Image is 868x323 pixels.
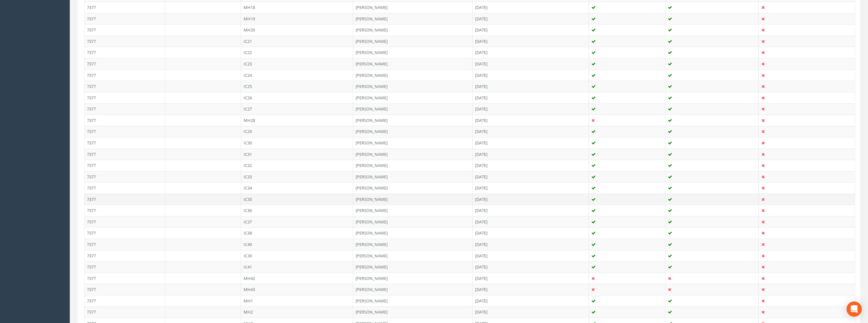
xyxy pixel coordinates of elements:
td: 7377 [84,126,165,137]
td: [DATE] [473,205,589,216]
td: 7377 [84,194,165,205]
td: [PERSON_NAME] [353,194,473,205]
td: [DATE] [473,261,589,273]
td: IC35 [241,194,353,205]
td: [PERSON_NAME] [353,273,473,284]
td: 7377 [84,239,165,250]
td: [DATE] [473,13,589,24]
td: 7377 [84,148,165,160]
td: [DATE] [473,148,589,160]
td: 7377 [84,81,165,92]
td: IC29 [241,126,353,137]
td: 7377 [84,92,165,103]
td: [PERSON_NAME] [353,160,473,171]
td: [PERSON_NAME] [353,69,473,81]
td: [DATE] [473,239,589,250]
td: [PERSON_NAME] [353,250,473,261]
td: IC33 [241,171,353,182]
td: [DATE] [473,103,589,115]
td: 7377 [84,295,165,307]
td: 7377 [84,24,165,36]
td: IC27 [241,103,353,115]
td: MH28 [241,115,353,126]
td: 7377 [84,58,165,69]
td: 7377 [84,137,165,148]
td: IC30 [241,137,353,148]
div: Open Intercom Messenger [846,301,862,317]
td: 7377 [84,36,165,47]
td: [PERSON_NAME] [353,126,473,137]
td: [PERSON_NAME] [353,216,473,227]
td: IC24 [241,69,353,81]
td: [DATE] [473,273,589,284]
td: IC25 [241,81,353,92]
td: [PERSON_NAME] [353,171,473,182]
td: [PERSON_NAME] [353,261,473,273]
td: [DATE] [473,58,589,69]
td: IC36 [241,205,353,216]
td: [DATE] [473,81,589,92]
td: IC40 [241,239,353,250]
td: [DATE] [473,36,589,47]
td: IC26 [241,92,353,103]
td: [PERSON_NAME] [353,2,473,13]
td: [PERSON_NAME] [353,47,473,58]
td: 7377 [84,115,165,126]
td: [DATE] [473,182,589,194]
td: [DATE] [473,160,589,171]
td: 7377 [84,103,165,115]
td: [DATE] [473,171,589,182]
td: MH42 [241,273,353,284]
td: IC37 [241,216,353,227]
td: MH19 [241,13,353,24]
td: [DATE] [473,306,589,318]
td: 7377 [84,13,165,24]
td: [DATE] [473,284,589,295]
td: [PERSON_NAME] [353,182,473,194]
td: [DATE] [473,115,589,126]
td: [PERSON_NAME] [353,36,473,47]
td: IC31 [241,148,353,160]
td: [PERSON_NAME] [353,92,473,103]
td: [DATE] [473,126,589,137]
td: [DATE] [473,194,589,205]
td: [PERSON_NAME] [353,239,473,250]
td: [PERSON_NAME] [353,227,473,239]
td: MH2 [241,306,353,318]
td: [PERSON_NAME] [353,24,473,36]
td: 7377 [84,250,165,261]
td: [DATE] [473,69,589,81]
td: 7377 [84,69,165,81]
td: [DATE] [473,137,589,148]
td: [DATE] [473,250,589,261]
td: [PERSON_NAME] [353,284,473,295]
td: [DATE] [473,92,589,103]
td: [DATE] [473,227,589,239]
td: 7377 [84,227,165,239]
td: 7377 [84,306,165,318]
td: 7377 [84,171,165,182]
td: MH43 [241,284,353,295]
td: [PERSON_NAME] [353,137,473,148]
td: 7377 [84,47,165,58]
td: 7377 [84,284,165,295]
td: MH18 [241,2,353,13]
td: [DATE] [473,47,589,58]
td: IC41 [241,261,353,273]
td: [PERSON_NAME] [353,295,473,307]
td: 7377 [84,216,165,227]
td: 7377 [84,261,165,273]
td: [PERSON_NAME] [353,148,473,160]
td: IC39 [241,250,353,261]
td: IC23 [241,58,353,69]
td: IC34 [241,182,353,194]
td: [PERSON_NAME] [353,306,473,318]
td: [DATE] [473,24,589,36]
td: [DATE] [473,2,589,13]
td: 7377 [84,182,165,194]
td: [PERSON_NAME] [353,58,473,69]
td: [PERSON_NAME] [353,81,473,92]
td: [PERSON_NAME] [353,205,473,216]
td: IC38 [241,227,353,239]
td: IC32 [241,160,353,171]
